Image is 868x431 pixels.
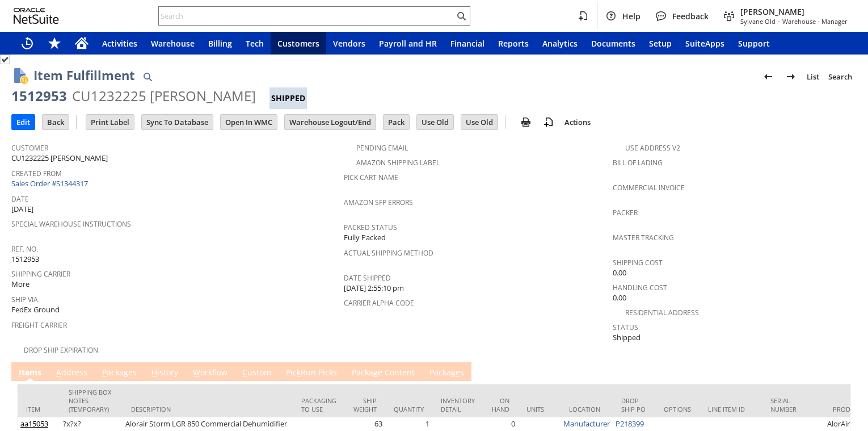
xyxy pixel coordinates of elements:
[43,115,69,129] input: Back
[56,367,61,378] span: A
[356,143,408,153] a: Pending Email
[625,143,680,153] a: Use Address V2
[461,115,498,129] input: Use Old
[151,367,157,378] span: H
[560,117,595,127] a: Actions
[11,254,39,265] span: 1512953
[349,367,418,379] a: Package Content
[782,17,848,26] span: Warehouse - Manager
[144,32,201,55] a: Warehouse
[239,32,271,55] a: Tech
[498,38,529,49] span: Reports
[277,38,319,49] span: Customers
[141,70,154,83] img: Quick Find
[11,169,62,178] a: Created From
[613,323,638,332] a: Status
[621,396,647,413] div: Drop Ship PO
[778,17,780,26] span: -
[427,367,467,379] a: Packages
[649,38,672,49] span: Setup
[75,36,89,50] svg: Home
[48,36,61,50] svg: Shortcuts
[584,32,642,55] a: Documents
[613,158,663,168] a: Bill Of Lading
[20,36,34,50] svg: Recent Records
[456,367,460,378] span: e
[344,223,397,232] a: Packed Status
[41,32,68,55] div: Shortcuts
[14,8,59,24] svg: logo
[373,367,378,378] span: g
[19,367,22,378] span: I
[24,345,98,355] a: Drop Ship Expiration
[394,405,424,413] div: Quantity
[784,70,798,83] img: Next
[242,367,247,378] span: C
[519,115,533,129] img: print.svg
[672,11,709,22] span: Feedback
[563,419,610,429] a: Manufacturer
[613,208,638,217] a: Packer
[190,367,230,379] a: Workflow
[95,32,144,55] a: Activities
[613,183,685,193] a: Commercial Invoice
[740,17,776,26] span: Sylvane Old
[591,38,635,49] span: Documents
[542,38,578,49] span: Analytics
[20,419,48,429] a: aa15053
[492,396,509,413] div: On Hand
[11,194,29,204] a: Date
[664,405,691,413] div: Options
[14,32,41,55] a: Recent Records
[72,87,256,105] div: CU1232225 [PERSON_NAME]
[11,279,30,290] span: More
[344,173,398,182] a: Pick Cart Name
[738,38,770,49] span: Support
[344,283,404,294] span: [DATE] 2:55:10 pm
[239,367,274,379] a: Custom
[11,295,38,304] a: Ship Via
[102,367,107,378] span: P
[344,273,391,283] a: Date Shipped
[53,367,90,379] a: Address
[379,38,437,49] span: Payroll and HR
[11,320,67,330] a: Freight Carrier
[69,388,114,413] div: Shipping Box Notes (Temporary)
[99,367,140,379] a: Packages
[454,9,468,23] svg: Search
[285,115,376,129] input: Warehouse Logout/End
[836,365,850,378] a: Unrolled view on
[569,405,604,413] div: Location
[271,32,326,55] a: Customers
[613,283,667,292] a: Handling Cost
[417,115,453,129] input: Use Old
[297,367,301,378] span: k
[356,158,440,168] a: Amazon Shipping Label
[11,204,33,215] span: [DATE]
[333,38,365,49] span: Vendors
[159,9,454,23] input: Search
[761,70,775,83] img: Previous
[613,267,626,278] span: 0.00
[11,178,91,189] a: Sales Order #S1344317
[616,419,644,429] a: P218399
[11,143,48,153] a: Customer
[131,405,284,413] div: Description
[344,198,413,207] a: Amazon SFP Errors
[685,38,724,49] span: SuiteApps
[269,87,307,109] div: Shipped
[384,115,409,129] input: Pack
[613,258,663,267] a: Shipping Cost
[526,405,552,413] div: Units
[33,66,135,85] h1: Item Fulfillment
[11,269,70,279] a: Shipping Carrier
[824,68,857,86] a: Search
[301,396,336,413] div: Packaging to Use
[326,32,372,55] a: Vendors
[86,115,134,129] input: Print Label
[151,38,195,49] span: Warehouse
[833,405,866,413] div: Product
[450,38,484,49] span: Financial
[344,248,433,258] a: Actual Shipping Method
[344,298,414,308] a: Carrier Alpha Code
